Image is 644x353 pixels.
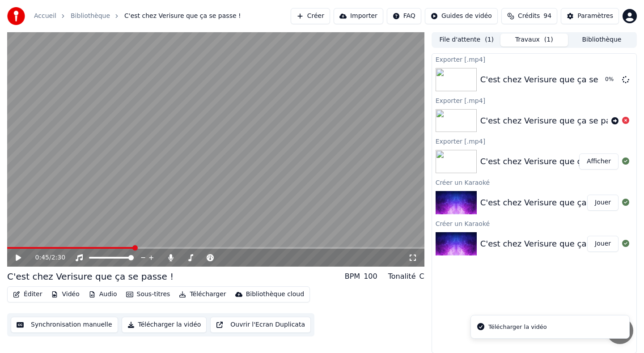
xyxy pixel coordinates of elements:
[419,271,424,282] div: C
[480,196,630,209] div: C'est chez Verisure que ça se passe !
[543,12,551,21] span: 94
[432,54,636,64] div: Exporter [.mp4]
[518,12,540,21] span: Crédits
[561,8,619,24] button: Paramètres
[71,12,110,21] a: Bibliothèque
[501,8,557,24] button: Crédits94
[432,95,636,106] div: Exporter [.mp4]
[432,136,636,146] div: Exporter [.mp4]
[480,115,630,127] div: C'est chez Verisure que ça se passe !
[605,76,619,83] div: 0 %
[387,8,421,24] button: FAQ
[85,288,121,301] button: Audio
[34,12,241,21] nav: breadcrumb
[291,8,330,24] button: Créer
[480,155,630,168] div: C'est chez Verisure que ça se passe !
[345,271,360,282] div: BPM
[577,12,613,21] div: Paramètres
[433,34,500,47] button: File d'attente
[35,253,57,262] div: /
[210,317,311,333] button: Ouvrir l'Ecran Duplicata
[568,34,636,47] button: Bibliothèque
[47,288,83,301] button: Vidéo
[7,270,174,283] div: C'est chez Verisure que ça se passe !
[579,153,619,170] button: Afficher
[7,7,25,25] img: youka
[485,35,494,44] span: ( 1 )
[500,34,568,47] button: Travaux
[9,288,46,301] button: Éditer
[480,238,630,250] div: C'est chez Verisure que ça se passe !
[587,236,619,252] button: Jouer
[425,8,498,24] button: Guides de vidéo
[175,288,229,301] button: Télécharger
[35,253,49,262] span: 0:45
[246,290,304,299] div: Bibliothèque cloud
[51,253,65,262] span: 2:30
[544,35,553,44] span: ( 1 )
[364,271,377,282] div: 100
[122,317,207,333] button: Télécharger la vidéo
[334,8,383,24] button: Importer
[124,12,241,21] span: C'est chez Verisure que ça se passe !
[432,177,636,187] div: Créer un Karaoké
[123,288,174,301] button: Sous-titres
[11,317,118,333] button: Synchronisation manuelle
[480,73,630,86] div: C'est chez Verisure que ça se passe !
[388,271,416,282] div: Tonalité
[488,323,547,332] div: Télécharger la vidéo
[432,218,636,229] div: Créer un Karaoké
[587,195,619,211] button: Jouer
[34,12,56,21] a: Accueil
